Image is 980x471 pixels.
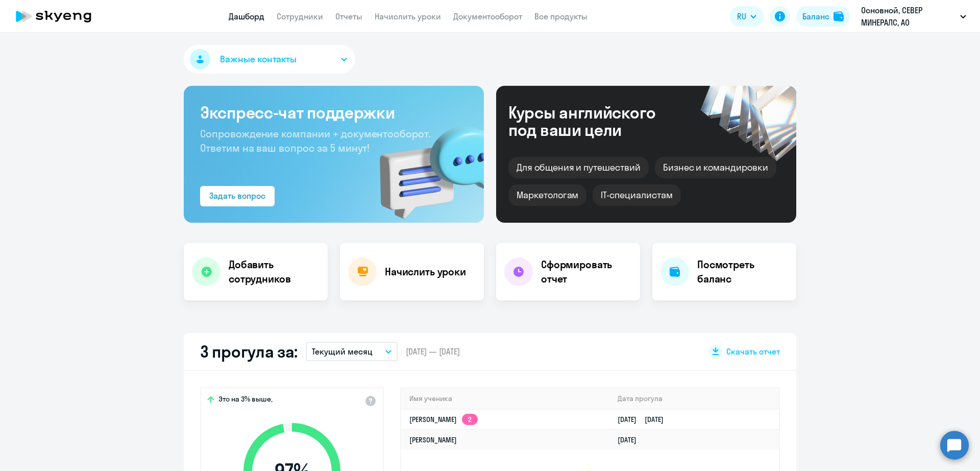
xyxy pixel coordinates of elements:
a: Начислить уроки [375,11,441,21]
div: Курсы английского под ваши цели [508,104,683,138]
div: Для общения и путешествий [508,157,649,178]
h4: Добавить сотрудников [229,257,320,286]
button: Основной, СЕВЕР МИНЕРАЛС, АО [856,4,971,29]
a: Документооборот [453,11,522,21]
button: Балансbalance [796,6,850,27]
span: Скачать отчет [726,346,780,357]
a: Все продукты [534,11,587,21]
app-skyeng-badge: 2 [462,414,478,425]
button: Важные контакты [184,45,355,74]
p: Основной, СЕВЕР МИНЕРАЛС, АО [861,4,956,29]
a: [PERSON_NAME]2 [409,415,478,424]
div: Баланс [802,10,829,22]
button: Задать вопрос [200,186,275,206]
a: Дашборд [229,11,264,21]
span: Сопровождение компании + документооборот. Ответим на ваш вопрос за 5 минут! [200,127,431,154]
div: Маркетологам [508,184,586,206]
a: [PERSON_NAME] [409,435,457,444]
img: balance [834,11,844,21]
a: [DATE][DATE] [618,415,672,424]
div: Бизнес и командировки [655,157,776,178]
th: Дата прогула [609,388,779,409]
span: Важные контакты [220,53,297,66]
span: Это на 3% выше, [218,394,273,407]
h4: Начислить уроки [385,265,466,279]
div: Задать вопрос [209,190,265,202]
a: Сотрудники [277,11,323,21]
button: Текущий месяц [306,342,398,361]
h3: Экспресс-чат поддержки [200,102,468,123]
th: Имя ученика [401,388,609,409]
div: IT-специалистам [593,184,680,206]
button: RU [730,6,764,27]
span: RU [737,10,746,22]
p: Текущий месяц [312,345,373,358]
h4: Посмотреть баланс [697,257,788,286]
a: Отчеты [335,11,362,21]
h4: Сформировать отчет [541,257,632,286]
img: bg-img [365,108,484,223]
h2: 3 прогула за: [200,341,298,362]
a: [DATE] [618,435,645,444]
span: [DATE] — [DATE] [406,346,460,357]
